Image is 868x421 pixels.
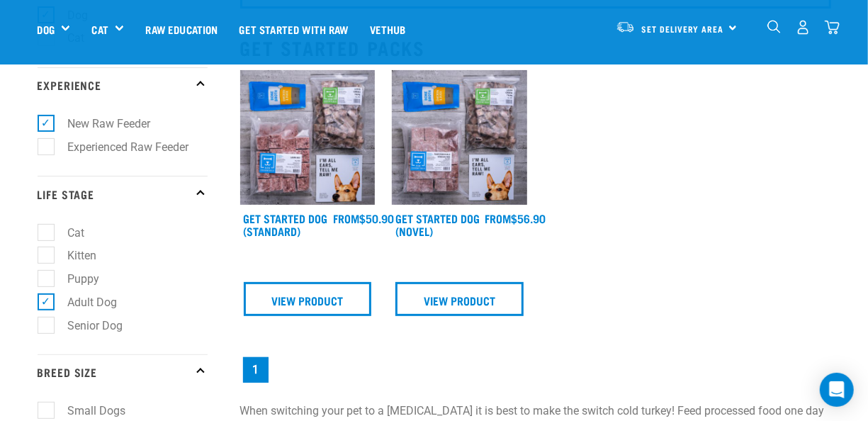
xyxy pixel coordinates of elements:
[485,215,511,221] span: FROM
[240,354,831,386] nav: pagination
[392,70,527,206] img: NSP Dog Novel Update
[45,247,103,264] label: Kitten
[45,138,195,156] label: Experienced Raw Feeder
[333,212,394,225] div: $50.90
[395,282,524,316] a: View Product
[796,20,811,35] img: user.png
[38,176,208,211] p: Life Stage
[135,1,228,57] a: Raw Education
[38,67,208,103] p: Experience
[45,317,129,335] label: Senior Dog
[767,20,781,33] img: home-icon-1@2x.png
[244,282,372,316] a: View Product
[91,21,108,38] a: Cat
[45,293,123,311] label: Adult Dog
[485,212,546,225] div: $56.90
[820,373,854,407] div: Open Intercom Messenger
[38,21,55,38] a: Dog
[38,354,208,390] p: Breed Size
[45,402,132,420] label: Small Dogs
[642,26,724,31] span: Set Delivery Area
[359,1,417,57] a: Vethub
[616,21,635,33] img: van-moving.png
[45,270,106,288] label: Puppy
[240,70,376,206] img: NSP Dog Standard Update
[333,215,359,221] span: FROM
[395,215,480,234] a: Get Started Dog (Novel)
[244,215,328,234] a: Get Started Dog (Standard)
[825,20,840,35] img: home-icon@2x.png
[45,224,91,242] label: Cat
[45,115,157,133] label: New Raw Feeder
[243,357,269,383] a: Page 1
[229,1,359,57] a: Get started with Raw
